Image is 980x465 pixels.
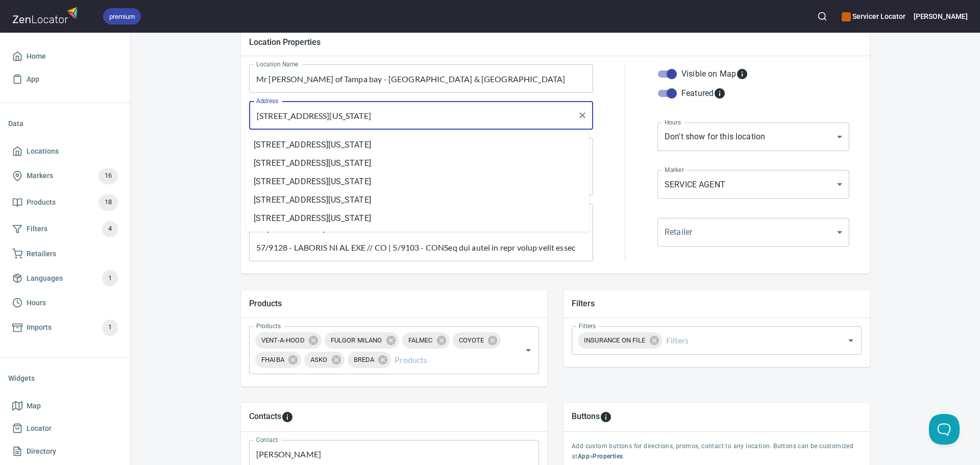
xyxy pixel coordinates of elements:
span: BREDA [348,355,381,364]
h5: Filters [572,298,862,309]
button: Clear [575,108,590,123]
button: color-CE600E [842,12,851,21]
li: [STREET_ADDRESS][US_STATE] [246,191,590,209]
span: App [27,73,39,86]
span: Imports [27,321,52,334]
span: Map [27,400,41,412]
span: 18 [99,197,118,208]
span: Hours [27,297,46,309]
img: zenlocator [12,4,81,26]
a: App [8,68,122,91]
h6: Servicer Locator [842,11,905,22]
b: Properties [593,453,623,460]
div: ASKO [304,352,345,368]
li: Data [8,111,122,136]
span: Locations [27,145,59,158]
li: [STREET_ADDRESS][US_STATE] [246,154,590,173]
a: Languages1 [8,265,122,291]
div: premium [103,8,141,25]
div: VENT-A-HOOD [255,332,322,349]
span: FULGOR MILANO [325,335,388,345]
span: 1 [102,273,118,284]
div: ​ [657,218,849,247]
b: App [578,453,590,460]
span: Directory [27,445,56,458]
button: Open [844,333,858,348]
div: SERVICE AGENT [657,170,849,199]
input: Filters [664,331,828,350]
iframe: Help Scout Beacon - Open [929,414,960,445]
li: [STREET_ADDRESS][US_STATE] [246,209,590,228]
a: Retailers [8,242,122,265]
span: VENT-A-HOOD [255,335,311,345]
a: Directory [8,440,122,463]
a: Locator [8,417,122,440]
h5: Location Properties [249,37,862,47]
svg: Featured locations are moved to the top of the search results list. [714,87,726,100]
svg: Whether the location is visible on the map. [736,68,748,80]
input: Products [393,350,506,370]
p: Add custom buttons for directions, promos, contact to any location. Buttons can be customized at > . [572,442,862,462]
div: INSURANCE ON FILE [578,332,663,349]
span: FALMEC [402,335,439,345]
span: Products [27,196,56,209]
a: Locations [8,140,122,163]
span: Retailers [27,248,56,260]
button: Search [811,5,834,28]
button: [PERSON_NAME] [914,5,968,28]
span: Locator [27,422,52,435]
a: Hours [8,291,122,314]
svg: To add custom buttons for locations, please go to Apps > Properties > Buttons. [600,411,612,423]
div: BREDA [348,352,391,368]
span: ASKO [304,355,334,364]
li: [STREET_ADDRESS][US_STATE] [246,173,590,191]
li: [STREET_ADDRESS][US_STATE] [246,136,590,154]
h5: Buttons [572,411,600,423]
a: Imports1 [8,314,122,341]
li: Widgets [8,366,122,390]
span: premium [103,11,141,22]
a: Products18 [8,189,122,216]
span: Home [27,50,46,63]
span: COYOTE [453,335,491,345]
div: FALMEC [402,332,450,349]
span: INSURANCE ON FILE [578,335,652,345]
a: Filters4 [8,216,122,242]
a: Markers16 [8,163,122,189]
a: Map [8,395,122,418]
h5: Products [249,298,539,309]
span: 16 [99,170,118,182]
button: Open [521,343,535,357]
span: FHAIBA [255,355,290,364]
div: FULGOR MILANO [325,332,399,349]
div: Don't show for this location [657,123,849,151]
div: COYOTE [453,332,501,349]
span: Markers [27,169,53,182]
span: Languages [27,272,63,285]
a: Home [8,45,122,68]
div: FHAIBA [255,352,301,368]
h6: [PERSON_NAME] [914,11,968,22]
span: 1 [102,322,118,333]
span: Filters [27,223,47,235]
div: Visible on Map [681,68,748,80]
span: 4 [102,223,118,235]
h5: Contacts [249,411,281,423]
svg: To add custom contact information for locations, please go to Apps > Properties > Contacts. [281,411,293,423]
div: Featured [681,87,726,100]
